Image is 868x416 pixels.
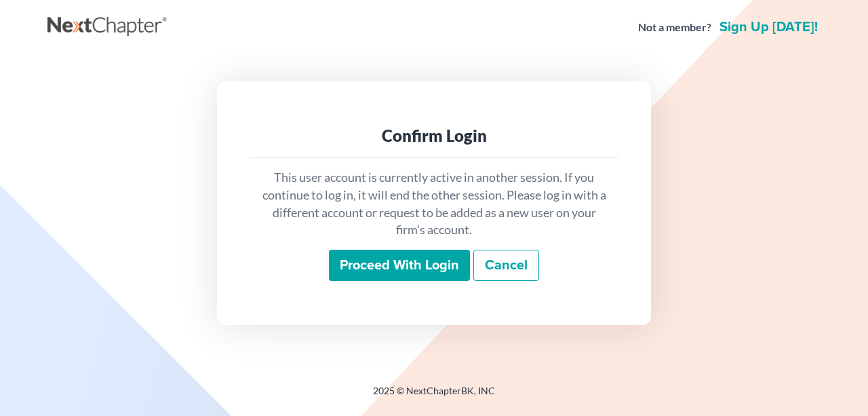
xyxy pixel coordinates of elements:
[260,125,608,147] div: Confirm Login
[638,20,711,35] strong: Not a member?
[717,20,821,34] a: Sign up [DATE]!
[47,384,821,409] div: 2025 © NextChapterBK, INC
[473,250,539,281] a: Cancel
[260,169,608,239] p: This user account is currently active in another session. If you continue to log in, it will end ...
[329,250,470,281] input: Proceed with login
